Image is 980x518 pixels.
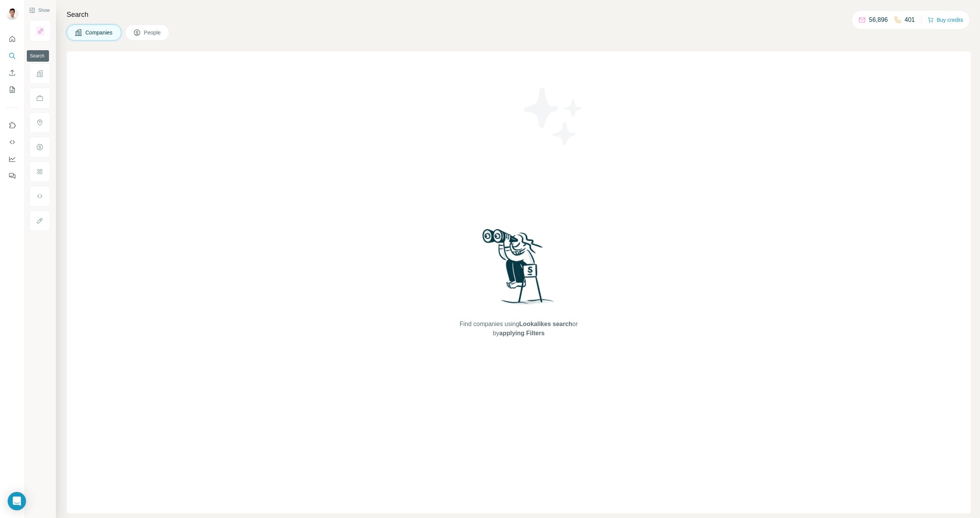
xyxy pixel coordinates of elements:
button: Use Surfe on LinkedIn [6,118,18,132]
button: Feedback [6,169,18,183]
img: Avatar [6,8,18,20]
button: Buy credits [928,15,963,25]
img: Surfe Illustration - Woman searching with binoculars [479,227,559,312]
button: My lists [6,83,18,97]
img: Surfe Illustration - Stars [519,82,588,151]
div: Open Intercom Messenger [8,492,26,510]
span: People [144,29,162,36]
button: Quick start [6,32,18,46]
h4: Search [67,9,971,20]
span: applying Filters [499,330,544,336]
button: Dashboard [6,152,18,166]
span: Lookalikes search [519,321,572,327]
p: 401 [905,15,915,25]
span: Companies [85,29,113,36]
span: Find companies using or by [457,320,580,338]
button: Use Surfe API [6,135,18,149]
p: 56,896 [869,15,888,25]
button: Enrich CSV [6,66,18,80]
button: Search [6,49,18,63]
button: Show [24,5,55,16]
